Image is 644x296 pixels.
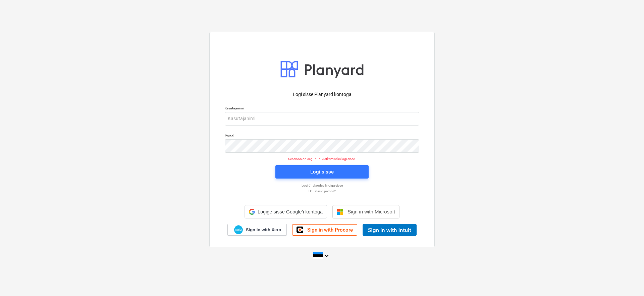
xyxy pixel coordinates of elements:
[275,165,369,179] button: Logi sisse
[234,225,243,234] img: Xero logo
[292,224,357,236] a: Sign in with Procore
[307,227,353,233] span: Sign in with Procore
[225,134,419,139] p: Parool
[221,157,423,161] p: Sessioon on aegunud. Jätkamiseks logi sisse.
[227,224,287,236] a: Sign in with Xero
[347,209,395,214] span: Sign in with Microsoft
[225,91,419,98] p: Logi sisse Planyard kontoga
[337,208,343,215] img: Microsoft logo
[245,205,327,218] div: Logige sisse Google’i kontoga
[225,112,419,126] input: Kasutajanimi
[221,189,423,193] a: Unustasid parooli?
[246,227,281,233] span: Sign in with Xero
[225,106,419,112] p: Kasutajanimi
[323,252,331,260] i: keyboard_arrow_down
[221,183,423,188] a: Logi ühekordse lingiga sisse
[258,209,323,214] span: Logige sisse Google’i kontoga
[310,167,334,176] div: Logi sisse
[610,264,644,296] iframe: Chat Widget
